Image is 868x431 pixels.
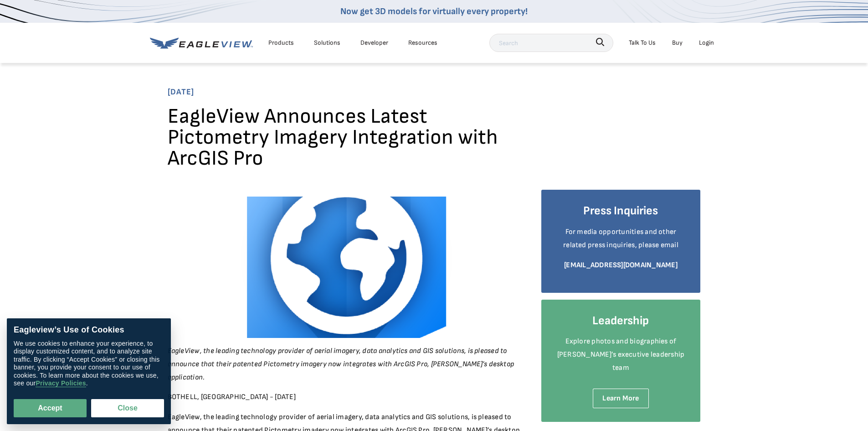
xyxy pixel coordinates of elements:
p: BOTHELL, [GEOGRAPHIC_DATA] - [DATE] [168,391,523,404]
em: EagleView, the leading technology provider of aerial imagery, data analytics and GIS solutions, i... [168,347,514,382]
div: Talk To Us [629,37,656,48]
div: Products [268,37,294,48]
span: [DATE] [168,85,701,99]
div: Solutions [314,37,340,48]
div: Resources [408,37,437,48]
img: arcgis pro [168,197,523,338]
a: Buy [672,37,683,48]
a: Now get 3D models for virtually every property! [340,6,528,17]
a: [EMAIL_ADDRESS][DOMAIN_NAME] [564,261,678,270]
a: Learn More [593,389,648,408]
div: Login [699,37,714,48]
p: For media opportunities and other related press inquiries, please email [555,226,687,252]
p: Explore photos and biographies of [PERSON_NAME]’s executive leadership team [555,335,687,374]
button: Accept [14,399,87,417]
a: Developer [360,37,388,48]
div: Eagleview’s Use of Cookies [14,325,164,335]
h1: EagleView Announces Latest Pictometry Imagery Integration with ArcGIS Pro [168,106,523,176]
input: Search [489,34,613,52]
a: Privacy Policies [36,380,86,388]
div: We use cookies to enhance your experience, to display customized content, and to analyze site tra... [14,340,164,388]
h4: Leadership [555,313,687,329]
button: Close [91,399,164,417]
h4: Press Inquiries [555,203,687,219]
